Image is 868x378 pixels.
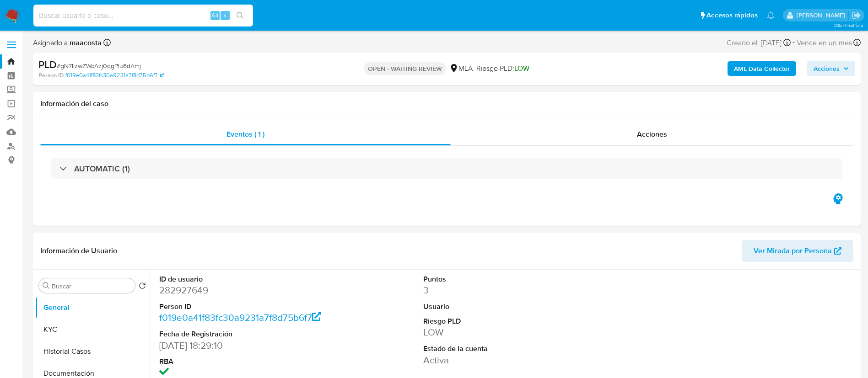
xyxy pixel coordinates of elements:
h1: Información del caso [40,99,853,108]
input: Buscar usuario o caso... [33,10,253,21]
button: Ver Mirada por Persona [742,240,853,262]
button: General [35,297,150,319]
dd: [DATE] 18:29:10 [159,339,326,352]
span: Acciones [637,129,667,139]
dt: RBA [159,357,326,367]
dt: Riesgo PLD [423,316,590,326]
b: Person ID [38,71,64,80]
button: Buscar [43,282,50,289]
div: AUTOMATIC (1) [51,158,842,179]
dd: 3 [423,284,590,297]
span: Riesgo PLD: [476,64,529,74]
button: AML Data Collector [728,61,796,76]
div: MLA [449,64,473,74]
h3: AUTOMATIC (1) [74,164,130,174]
dt: Usuario [423,302,590,312]
button: Historial Casos [35,341,150,362]
input: Buscar [52,282,131,290]
p: maria.acosta@mercadolibre.com [797,11,848,20]
span: # gN7IIzwZWcAzj0dgPIu6dAmj [57,61,141,70]
span: Ver Mirada por Persona [754,240,832,262]
dt: Estado de la cuenta [423,344,590,354]
div: Creado el: [DATE] [727,37,791,49]
dt: Fecha de Registración [159,329,326,339]
button: search-icon [231,9,249,22]
span: - [793,37,795,49]
p: OPEN - WAITING REVIEW [364,62,446,75]
dt: Person ID [159,302,326,312]
h1: Información de Usuario [40,246,117,256]
span: Acciones [814,61,840,76]
button: KYC [35,319,150,341]
dt: Puntos [423,274,590,284]
dd: Activa [423,354,590,367]
a: f019e0a41f83fc30a9231a7f8d75b6f7 [159,311,322,324]
dd: LOW [423,326,590,339]
span: Eventos ( 1 ) [226,129,264,139]
dt: ID de usuario [159,274,326,284]
span: LOW [514,63,529,74]
span: Asignado a [33,38,102,48]
span: s [224,11,226,20]
b: AML Data Collector [734,61,790,76]
span: Alt [211,11,219,20]
dd: 282927649 [159,284,326,297]
b: PLD [38,57,57,72]
button: Volver al orden por defecto [139,282,146,292]
b: maacosta [68,37,102,48]
a: f019e0a41f83fc30a9231a7f8d75b6f7 [65,71,164,80]
span: Vence en un mes [797,38,852,48]
button: Acciones [807,61,855,76]
a: Salir [852,11,861,20]
a: Notificaciones [767,11,775,19]
span: Accesos rápidos [706,11,758,20]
